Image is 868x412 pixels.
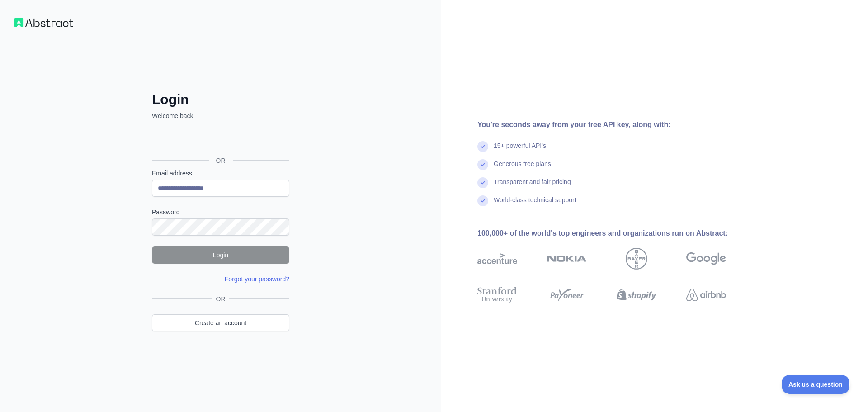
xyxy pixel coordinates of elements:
label: Password [152,208,289,217]
span: OR [212,294,229,303]
div: You're seconds away from your free API key, along with: [477,119,755,130]
img: airbnb [686,285,726,305]
p: Welcome back [152,111,289,120]
iframe: Toggle Customer Support [782,375,850,394]
img: check mark [477,195,488,206]
img: check mark [477,159,488,170]
img: check mark [477,141,488,152]
img: payoneer [547,285,587,305]
div: 100,000+ of the world's top engineers and organizations run on Abstract: [477,228,755,239]
img: bayer [626,248,647,270]
div: World-class technical support [494,195,576,213]
div: Transparent and fair pricing [494,177,571,195]
button: Login [152,246,289,264]
a: Forgot your password? [225,275,289,283]
iframe: Pulsante Accedi con Google [147,130,292,150]
img: google [686,248,726,270]
h2: Login [152,91,289,108]
div: Generous free plans [494,159,551,177]
label: Email address [152,169,289,178]
img: stanford university [477,285,517,305]
img: shopify [617,285,656,305]
img: check mark [477,177,488,188]
img: accenture [477,248,517,270]
a: Create an account [152,314,289,331]
img: nokia [547,248,587,270]
img: Workflow [14,18,73,27]
div: 15+ powerful API's [494,141,546,159]
span: OR [209,156,233,165]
